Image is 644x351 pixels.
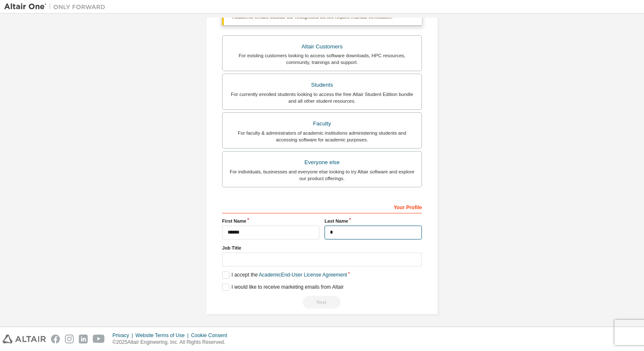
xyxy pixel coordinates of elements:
label: I accept the [222,271,347,279]
p: © 2025 Altair Engineering, Inc. All Rights Reserved. [113,339,232,346]
label: First Name [222,218,319,224]
label: Last Name [325,218,422,224]
a: Academic End-User License Agreement [259,272,347,278]
div: Altair Customers [228,41,416,53]
div: Cookie Consent [191,332,232,339]
div: For faculty & administrators of academic institutions administering students and accessing softwa... [228,130,416,143]
div: Faculty [228,118,416,130]
img: linkedin.svg [79,335,88,343]
img: Altair One [4,3,110,11]
div: For currently enrolled students looking to access the free Altair Student Edition bundle and all ... [228,91,416,104]
div: Everyone else [228,157,416,168]
div: Your Profile [222,200,422,213]
label: I would like to receive marketing emails from Altair [222,284,343,291]
img: youtube.svg [93,335,105,343]
label: Job Title [222,245,422,251]
img: instagram.svg [65,335,74,343]
div: For individuals, businesses and everyone else looking to try Altair software and explore our prod... [228,168,416,182]
div: Privacy [113,332,135,339]
div: Read and acccept EULA to continue [222,296,422,308]
div: For existing customers looking to access software downloads, HPC resources, community, trainings ... [228,52,416,66]
img: facebook.svg [51,335,60,343]
div: Students [228,79,416,91]
img: altair_logo.svg [3,335,46,343]
div: Website Terms of Use [135,332,191,339]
